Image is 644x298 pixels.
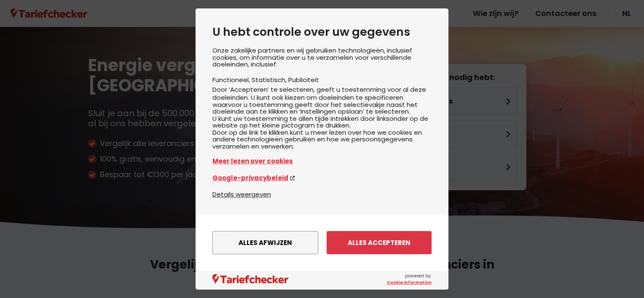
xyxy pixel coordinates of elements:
a: Google-privacybeleid [212,173,432,183]
button: Details weergeven [212,189,271,199]
li: Publiciteit [288,75,319,84]
a: Meer lezen over cookies [212,156,432,166]
a: Cookie Information [387,279,432,285]
li: Functioneel [212,75,252,84]
button: Alles afwijzen [212,231,318,254]
li: Statistisch [252,75,288,84]
div: Onze zakelijke partners en wij gebruiken technologieën, inclusief cookies, om informatie over u t... [212,47,432,189]
button: Alles accepteren [327,231,432,254]
span: powered by: [387,273,432,285]
img: logo [212,274,288,285]
h2: U hebt controle over uw gegevens [212,25,432,39]
div: menu [196,214,448,271]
